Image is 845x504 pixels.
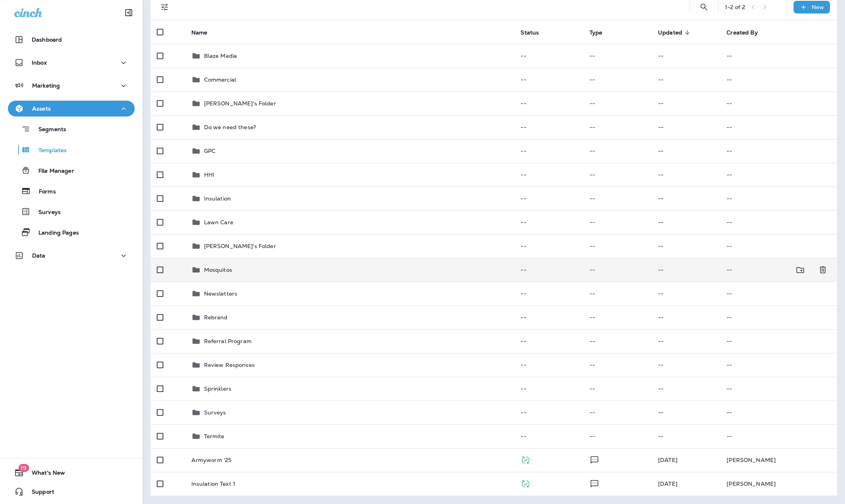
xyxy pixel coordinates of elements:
[24,470,65,479] span: What's New
[583,115,652,139] td: --
[204,243,276,249] p: [PERSON_NAME]'s Folder
[652,258,720,282] td: --
[204,409,226,416] p: Surveys
[652,92,720,115] td: --
[658,29,682,36] span: Updated
[583,68,652,92] td: --
[514,305,583,329] td: --
[191,29,208,36] span: Name
[514,163,583,187] td: --
[514,329,583,353] td: --
[204,314,228,321] p: Rebrand
[8,465,135,481] button: 19What's New
[720,139,837,163] td: --
[204,267,232,273] p: Mosquitos
[8,32,135,48] button: Dashboard
[720,448,837,472] td: [PERSON_NAME]
[720,258,803,282] td: --
[652,210,720,234] td: --
[583,258,652,282] td: --
[583,139,652,163] td: --
[720,329,837,353] td: --
[8,55,135,71] button: Inbox
[191,481,235,487] p: Insulation Text 1
[720,187,837,210] td: --
[204,386,231,392] p: Sprinklers
[583,424,652,448] td: --
[8,183,135,199] button: Forms
[658,480,677,487] span: Laura Walton
[204,100,276,107] p: [PERSON_NAME]'s Folder
[589,456,599,463] span: Text
[658,29,692,36] span: Updated
[204,53,237,59] p: Blaze Media
[32,82,60,89] p: Marketing
[514,353,583,377] td: --
[583,282,652,305] td: --
[32,36,62,43] p: Dashboard
[583,44,652,68] td: --
[514,377,583,401] td: --
[652,329,720,353] td: --
[31,168,74,175] p: File Manager
[8,248,135,263] button: Data
[583,163,652,187] td: --
[514,115,583,139] td: --
[720,163,837,187] td: --
[514,401,583,424] td: --
[514,44,583,68] td: --
[191,29,218,36] span: Name
[658,456,677,464] span: Deanna Durrant
[514,187,583,210] td: --
[589,479,599,487] span: Text
[720,115,837,139] td: --
[31,188,56,196] p: Forms
[204,290,238,297] p: Newsletters
[18,464,29,472] span: 19
[725,4,745,10] div: 1 - 2 of 2
[514,92,583,115] td: --
[720,44,837,68] td: --
[8,120,135,137] button: Segments
[652,377,720,401] td: --
[8,162,135,179] button: File Manager
[652,353,720,377] td: --
[583,401,652,424] td: --
[652,68,720,92] td: --
[8,224,135,241] button: Landing Pages
[521,29,539,36] span: Status
[720,282,837,305] td: --
[652,305,720,329] td: --
[514,424,583,448] td: --
[583,305,652,329] td: --
[815,262,831,278] button: Delete
[792,262,809,278] button: Move to folder
[204,362,255,368] p: Review Responses
[652,139,720,163] td: --
[204,195,231,202] p: Insulation
[720,210,837,234] td: --
[720,377,837,401] td: --
[514,139,583,163] td: --
[514,258,583,282] td: --
[720,234,837,258] td: --
[31,147,67,155] p: Templates
[720,353,837,377] td: --
[514,68,583,92] td: --
[521,479,530,487] span: Published
[514,282,583,305] td: --
[514,210,583,234] td: --
[812,4,824,10] p: New
[583,377,652,401] td: --
[583,353,652,377] td: --
[583,234,652,258] td: --
[583,92,652,115] td: --
[583,187,652,210] td: --
[31,229,79,237] p: Landing Pages
[204,148,216,154] p: GPC
[118,5,140,21] button: Collapse Sidebar
[652,187,720,210] td: --
[583,329,652,353] td: --
[8,101,135,116] button: Assets
[521,29,549,36] span: Status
